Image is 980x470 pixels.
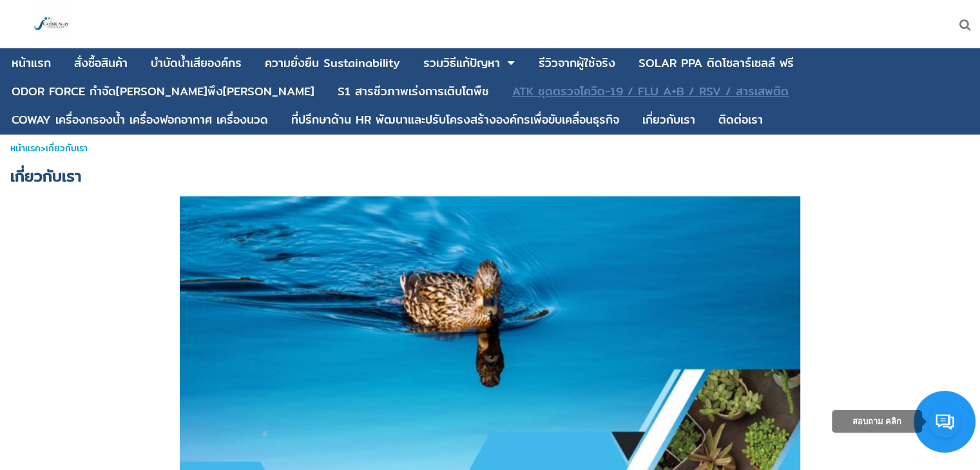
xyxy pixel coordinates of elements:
a: หน้าแรก [10,141,41,155]
a: บําบัดน้ำเสียองค์กร [151,51,242,75]
a: SOLAR PPA ติดโซลาร์เซลล์ ฟรี [639,51,794,75]
a: ความยั่งยืน Sustainability [265,51,400,75]
div: COWAY เครื่องกรองน้ำ เครื่องฟอกอากาศ เครื่องนวด [12,114,268,126]
a: เกี่ยวกับเรา [642,108,695,132]
div: S1 สารชีวภาพเร่งการเติบโตพืช [338,86,489,97]
a: รวมวิธีแก้ปัญหา [423,51,500,75]
a: ที่ปรึกษาด้าน HR พัฒนาและปรับโครงสร้างองค์กรเพื่อขับเคลื่อนธุรกิจ [291,108,619,132]
a: รีวิวจากผู้ใช้จริง [539,51,615,75]
div: บําบัดน้ำเสียองค์กร [151,57,242,69]
div: SOLAR PPA ติดโซลาร์เซลล์ ฟรี [639,57,794,69]
div: รวมวิธีแก้ปัญหา [423,57,500,69]
a: ODOR FORCE กำจัด[PERSON_NAME]พึง[PERSON_NAME] [12,79,314,104]
div: ODOR FORCE กำจัด[PERSON_NAME]พึง[PERSON_NAME] [12,86,314,97]
div: เกี่ยวกับเรา [642,114,695,126]
a: สั่งซื้อสินค้า [74,51,128,75]
a: S1 สารชีวภาพเร่งการเติบโตพืช [338,79,489,104]
div: รีวิวจากผู้ใช้จริง [539,57,615,69]
div: ATK ชุดตรวจโควิด-19 / FLU A+B / RSV / สารเสพติด [512,86,789,97]
span: เกี่ยวกับเรา [10,164,81,188]
div: ที่ปรึกษาด้าน HR พัฒนาและปรับโครงสร้างองค์กรเพื่อขับเคลื่อนธุรกิจ [291,114,619,126]
span: สอบถาม คลิก [852,417,902,426]
a: ATK ชุดตรวจโควิด-19 / FLU A+B / RSV / สารเสพติด [512,79,789,104]
div: ติดต่อเรา [718,114,763,126]
a: COWAY เครื่องกรองน้ำ เครื่องฟอกอากาศ เครื่องนวด [12,108,268,132]
div: สั่งซื้อสินค้า [74,57,128,69]
div: หน้าแรก [12,57,51,69]
a: ติดต่อเรา [718,108,763,132]
a: หน้าแรก [12,51,51,75]
span: เกี่ยวกับเรา [46,141,88,155]
div: ความยั่งยืน Sustainability [265,57,400,69]
img: large-1644130236041.jpg [32,5,71,44]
